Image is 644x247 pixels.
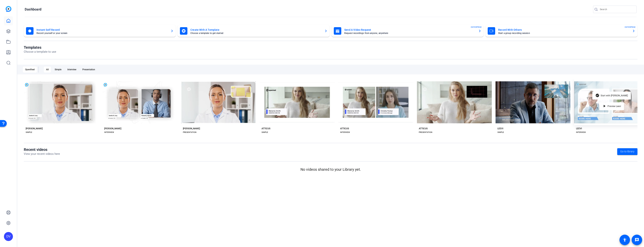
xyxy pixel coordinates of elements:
[26,131,32,134] div: SIMPLE
[178,25,330,37] button: Create With A TemplateChoose a template to get started
[635,238,639,242] mat-icon: message
[497,131,504,134] div: SIMPLE
[617,148,637,155] a: Go to library
[602,104,607,109] mat-icon: play_arrow
[607,105,621,107] span: Preview Leevi
[26,127,43,130] div: [PERSON_NAME]
[625,26,636,28] span: ENTERPRISE
[37,28,168,32] mat-card-title: Instant Self Record
[44,67,51,73] div: All
[498,32,629,34] mat-card-subtitle: Start a group recording session
[23,67,37,73] div: OpenReel
[262,131,268,134] div: SIMPLE
[6,6,11,12] img: blue-gradient.svg
[497,127,503,130] div: LEEVI
[24,152,60,156] p: View your recent videos here
[576,127,582,130] div: LEEVI
[104,127,121,130] div: [PERSON_NAME]
[419,127,428,130] div: ATTICUS
[262,127,270,130] div: ATTICUS
[52,67,64,73] div: Simple
[576,131,586,134] div: INTERVIEW
[183,127,200,130] div: [PERSON_NAME]
[340,131,350,134] div: INTERVIEW
[65,67,79,73] div: Interview
[104,131,114,134] div: INTERVIEW
[190,28,321,32] mat-card-title: Create With A Template
[183,131,196,134] div: PRESENTATION
[601,94,628,97] span: Start with [PERSON_NAME]
[4,232,13,241] div: DV
[485,25,637,37] button: Record With OthersStart a group recording sessionENTERPRISE
[344,32,475,34] mat-card-subtitle: Request recordings from anyone, anywhere
[600,7,634,12] input: Search
[622,238,627,242] mat-icon: accessibility
[190,32,321,34] mat-card-subtitle: Choose a template to get started
[24,147,60,152] h1: Recent videos
[340,127,349,130] div: ATTICUS
[419,131,432,134] div: PRESENTATION
[471,26,482,28] span: ENTERPRISE
[332,25,484,37] button: Send A Video RequestRequest recordings from anyone, anywhereENTERPRISE
[80,67,97,73] div: Presentation
[620,150,634,153] span: Go to library
[498,28,629,32] mat-card-title: Record With Others
[24,25,176,37] button: Instant Self RecordRecord yourself or your screen
[37,32,168,34] mat-card-subtitle: Record yourself or your screen
[595,93,600,98] mat-icon: check_circle
[24,45,56,50] h1: Templates
[25,7,41,12] h1: Dashboard
[24,50,56,54] p: Choose a template to use
[344,28,475,32] mat-card-title: Send A Video Request
[24,167,637,172] p: No videos shared to your Library yet.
